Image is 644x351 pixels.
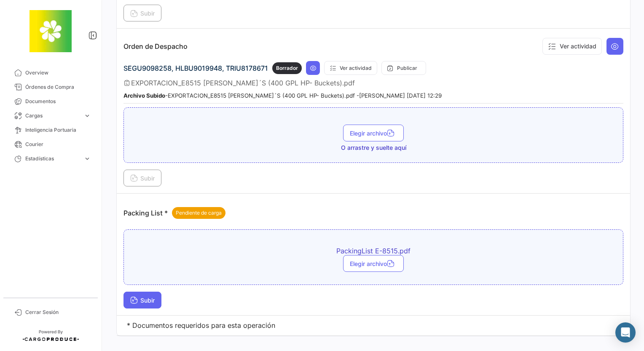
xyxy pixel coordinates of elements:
[25,141,91,148] span: Courier
[226,247,521,255] span: PackingList E-8515.pdf
[615,322,636,343] div: Abrir Intercom Messenger
[123,42,188,51] p: Orden de Despacho
[123,170,161,186] button: Subir
[123,5,161,21] button: Subir
[350,130,397,137] span: Elegir archivo
[542,38,602,55] button: Ver actividad
[123,92,442,99] small: - EXPORTACION_E8515 [PERSON_NAME]´S (400 GPL HP- Buckets).pdf - [PERSON_NAME] [DATE] 12:29
[7,80,94,94] a: Órdenes de Compra
[343,125,404,141] button: Elegir archivo
[381,61,426,75] button: Publicar
[117,316,630,336] td: * Documentos requeridos para esta operación
[130,175,155,182] span: Subir
[130,297,155,304] span: Subir
[123,64,268,72] span: SEGU9098258, HLBU9019948, TRIU8178671
[83,112,91,120] span: expand_more
[343,255,404,272] button: Elegir archivo
[324,61,377,75] button: Ver actividad
[25,112,80,120] span: Cargas
[25,83,91,91] span: Órdenes de Compra
[123,92,165,99] b: Archivo Subido
[350,260,397,267] span: Elegir archivo
[25,308,91,316] span: Cerrar Sesión
[30,10,72,52] img: 8664c674-3a9e-46e9-8cba-ffa54c79117b.jfif
[131,79,355,87] span: EXPORTACION_E8515 [PERSON_NAME]´S (400 GPL HP- Buckets).pdf
[83,155,91,162] span: expand_more
[25,98,91,105] span: Documentos
[25,69,91,77] span: Overview
[341,144,406,152] span: O arrastre y suelte aquí
[7,94,94,109] a: Documentos
[25,155,80,162] span: Estadísticas
[123,207,225,219] p: Packing List *
[7,137,94,152] a: Courier
[123,292,161,308] button: Subir
[25,126,91,134] span: Inteligencia Portuaria
[7,66,94,80] a: Overview
[176,209,222,217] span: Pendiente de carga
[7,123,94,137] a: Inteligencia Portuaria
[276,64,298,72] span: Borrador
[130,10,155,17] span: Subir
